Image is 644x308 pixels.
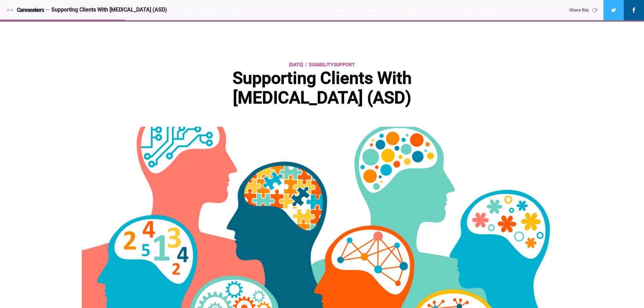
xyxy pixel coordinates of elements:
[51,6,556,14] div: Supporting Clients With [MEDICAL_DATA] (ASD)
[309,61,355,69] a: disabilitysupport
[7,7,44,14] a: Careseekers
[7,7,14,14] img: Careseekers icon
[46,7,50,13] span: —
[166,69,479,108] h1: Supporting Clients With [MEDICAL_DATA] (ASD)
[569,7,600,13] div: Share this
[305,60,307,68] span: /
[17,7,44,13] span: Careseekers
[289,61,303,69] time: [DATE]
